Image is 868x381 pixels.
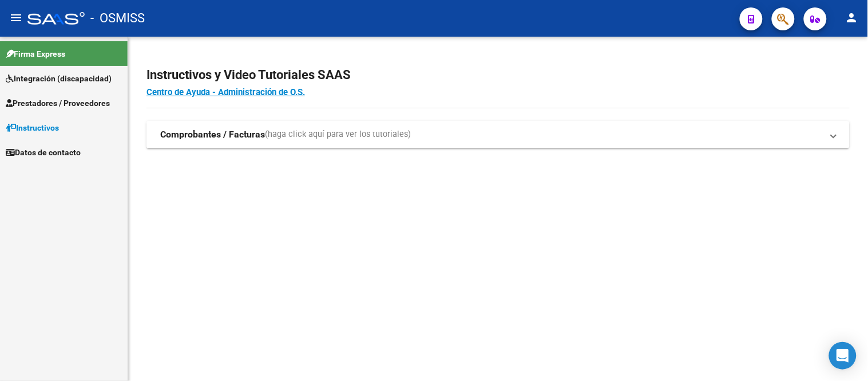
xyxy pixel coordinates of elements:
h2: Instructivos y Video Tutoriales SAAS [146,64,850,86]
a: Centro de Ayuda - Administración de O.S. [146,87,305,97]
span: Integración (discapacidad) [6,72,112,85]
span: Instructivos [6,121,59,134]
mat-expansion-panel-header: Comprobantes / Facturas(haga click aquí para ver los tutoriales) [146,121,850,148]
div: Open Intercom Messenger [829,342,857,370]
span: Datos de contacto [6,146,81,159]
strong: Comprobantes / Facturas [160,128,265,141]
span: Prestadores / Proveedores [6,97,110,109]
span: Firma Express [6,48,65,60]
span: - OSMISS [90,6,145,31]
span: (haga click aquí para ver los tutoriales) [265,128,411,141]
mat-icon: menu [9,11,23,25]
mat-icon: person [845,11,859,25]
